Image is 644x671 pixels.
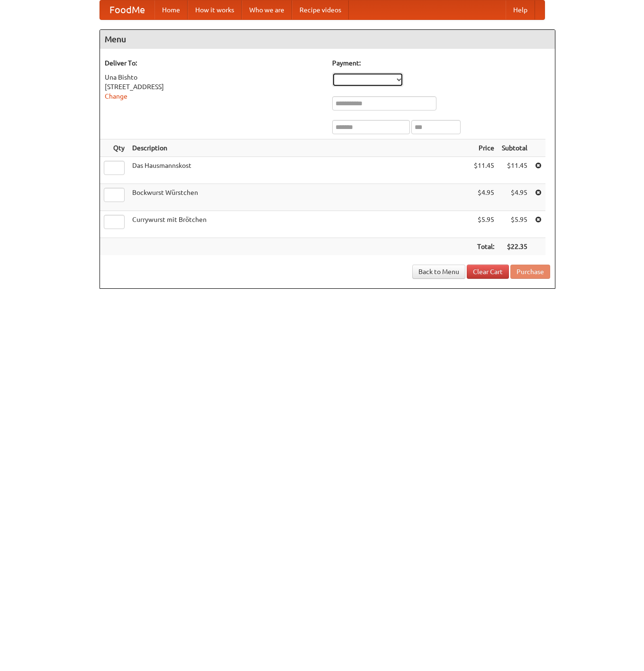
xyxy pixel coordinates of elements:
td: $4.95 [498,184,531,211]
button: Purchase [510,265,550,279]
h5: Payment: [332,58,550,68]
a: Clear Cart [467,265,509,279]
th: Price [470,139,498,157]
h4: Menu [100,30,555,49]
td: Das Hausmannskost [128,157,470,184]
th: Description [128,139,470,157]
td: Bockwurst Würstchen [128,184,470,211]
a: Change [105,92,127,100]
td: $5.95 [498,211,531,238]
a: Help [506,0,535,19]
td: $4.95 [470,184,498,211]
div: Una Bishto [105,73,323,82]
th: Qty [100,139,128,157]
th: Total: [470,238,498,256]
td: $11.45 [498,157,531,184]
a: Who we are [242,0,292,19]
th: Subtotal [498,139,531,157]
td: Currywurst mit Brötchen [128,211,470,238]
a: Back to Menu [412,265,465,279]
div: [STREET_ADDRESS] [105,82,323,92]
a: Home [154,0,188,19]
h5: Deliver To: [105,58,323,68]
a: How it works [188,0,242,19]
th: $22.35 [498,238,531,256]
a: Recipe videos [292,0,349,19]
a: FoodMe [100,0,154,19]
td: $5.95 [470,211,498,238]
td: $11.45 [470,157,498,184]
